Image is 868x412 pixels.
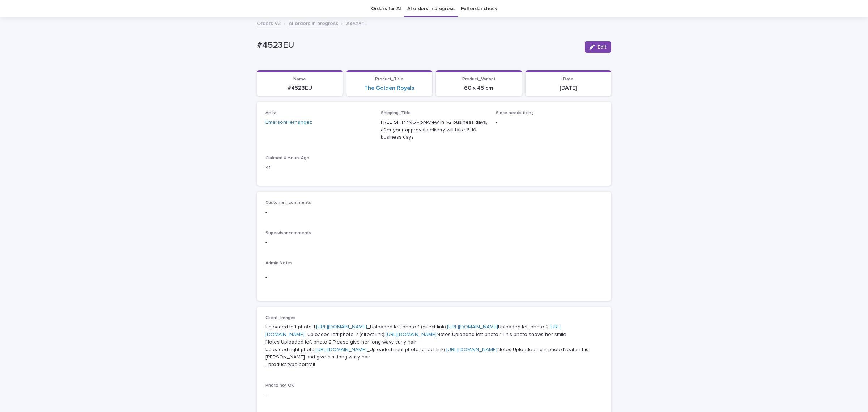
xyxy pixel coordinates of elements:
p: FREE SHIPPING - preview in 1-2 business days, after your approval delivery will take 6-10 busines... [381,119,488,141]
p: Uploaded left photo 1: _Uploaded left photo 1 (direct link): Uploaded left photo 2: _Uploaded lef... [265,323,603,369]
a: AI orders in progress [407,0,455,17]
span: Claimed X Hours Ago [265,156,309,160]
a: [URL][DOMAIN_NAME] [447,324,498,329]
p: #4523EU [261,85,339,92]
p: 60 x 45 cm [440,85,518,92]
p: #4523EU [346,19,368,27]
a: AI orders in progress [289,19,338,27]
p: #4523EU [257,40,579,51]
span: Product_Variant [462,77,495,81]
a: [URL][DOMAIN_NAME] [446,347,497,352]
span: Since needs fixing [496,111,534,115]
a: [URL][DOMAIN_NAME] [386,332,437,337]
span: Date [563,77,574,81]
span: Client_Images [265,316,295,320]
p: - [265,209,603,216]
span: Product_Title [375,77,404,81]
span: Supervisor comments [265,231,311,235]
p: - [265,274,603,281]
p: [DATE] [530,85,607,92]
p: - [265,239,603,246]
p: 41 [265,164,372,172]
span: Customer_comments [265,201,311,205]
a: Orders for AI [371,0,401,17]
a: [URL][DOMAIN_NAME] [316,324,367,329]
span: Name [293,77,306,81]
span: Edit [597,45,607,50]
a: The Golden Royals [364,85,414,92]
span: Admin Notes [265,261,293,265]
button: Edit [585,41,611,53]
span: Shipping_Title [381,111,411,115]
a: EmersonHernandez [265,119,312,126]
a: Orders V3 [257,19,281,27]
p: - [265,391,603,399]
a: Full order check [461,0,497,17]
span: Artist [265,111,277,115]
p: - [496,119,603,126]
a: [URL][DOMAIN_NAME] [316,347,367,352]
span: Photo not OK [265,383,294,388]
